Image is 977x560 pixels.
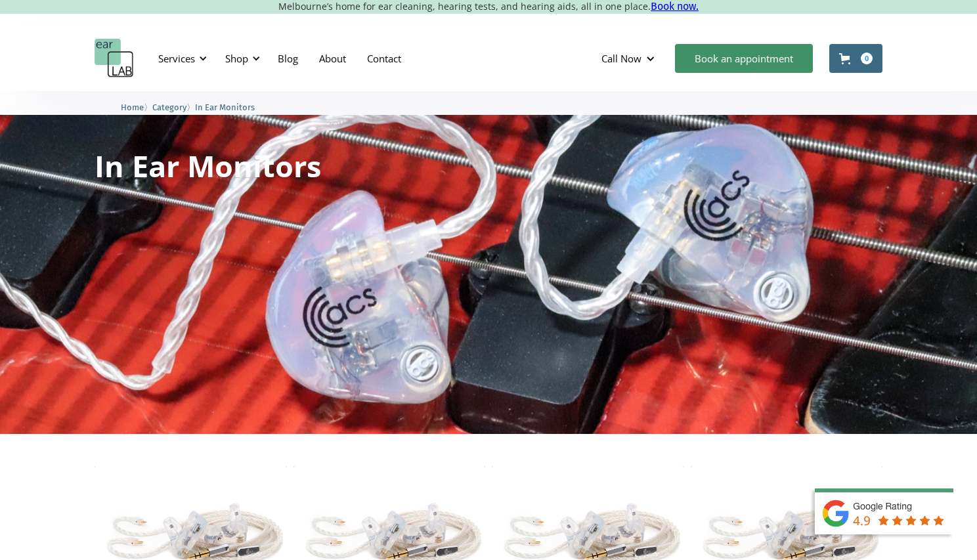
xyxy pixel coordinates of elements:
div: Shop [217,39,264,78]
div: Call Now [591,39,668,78]
a: About [309,39,357,77]
a: Blog [267,39,309,77]
a: Book an appointment [675,44,813,73]
div: Services [150,39,211,78]
span: Home [121,102,144,112]
span: Category [152,102,186,112]
li: 〉 [121,100,152,114]
div: 0 [861,53,873,64]
a: home [95,39,134,78]
a: Category [152,100,186,113]
a: Open cart [829,44,882,73]
div: Services [158,52,195,65]
a: Home [121,100,144,113]
li: 〉 [152,100,195,114]
a: Contact [357,39,412,77]
a: In Ear Monitors [195,100,255,113]
h1: In Ear Monitors [95,151,321,181]
div: Call Now [601,52,641,65]
div: Shop [225,52,248,65]
span: In Ear Monitors [195,102,255,112]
